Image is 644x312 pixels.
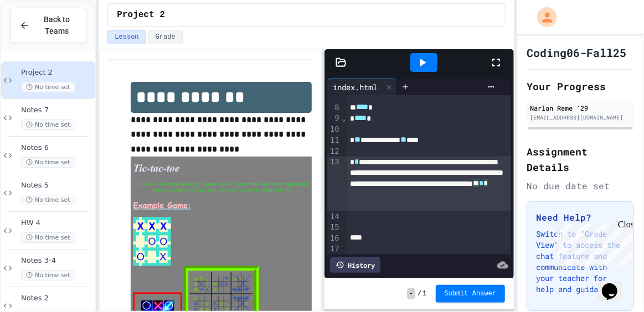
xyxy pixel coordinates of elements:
[536,211,625,224] h3: Need Help?
[341,114,347,123] span: Fold line
[407,288,415,299] span: -
[552,220,633,267] iframe: chat widget
[327,102,341,113] div: 8
[327,146,341,157] div: 12
[327,113,341,124] div: 9
[327,81,383,93] div: index.html
[148,30,183,44] button: Grade
[21,195,75,205] span: No time set
[327,222,341,233] div: 15
[21,68,93,77] span: Project 2
[327,211,341,222] div: 14
[330,257,380,273] div: History
[21,270,75,280] span: No time set
[597,268,633,301] iframe: chat widget
[327,157,341,211] div: 13
[21,219,93,228] span: HW 4
[327,254,341,266] div: 18
[418,289,421,298] span: /
[21,256,93,266] span: Notes 3-4
[117,8,164,22] span: Project 2
[327,233,341,244] div: 16
[10,8,86,43] button: Back to Teams
[423,289,426,298] span: 1
[21,106,93,115] span: Notes 7
[530,103,631,113] div: Narlan Reme '29
[21,82,75,92] span: No time set
[327,135,341,146] div: 11
[21,294,93,303] span: Notes 2
[527,179,634,193] div: No due date set
[21,143,93,153] span: Notes 6
[445,289,497,298] span: Submit Answer
[21,232,75,243] span: No time set
[21,181,93,190] span: Notes 5
[107,30,146,44] button: Lesson
[436,285,506,303] button: Submit Answer
[527,79,634,94] h2: Your Progress
[21,119,75,130] span: No time set
[536,228,625,295] p: Switch to "Grade View" to access the chat feature and communicate with your teacher for help and ...
[525,4,560,30] div: My Account
[36,14,77,37] span: Back to Teams
[327,243,341,254] div: 17
[4,4,76,70] div: Chat with us now!Close
[527,144,634,175] h2: Assignment Details
[327,79,396,95] div: index.html
[21,157,75,168] span: No time set
[327,124,341,135] div: 10
[527,45,626,60] h1: Coding06-Fall25
[530,113,631,122] div: [EMAIL_ADDRESS][DOMAIN_NAME]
